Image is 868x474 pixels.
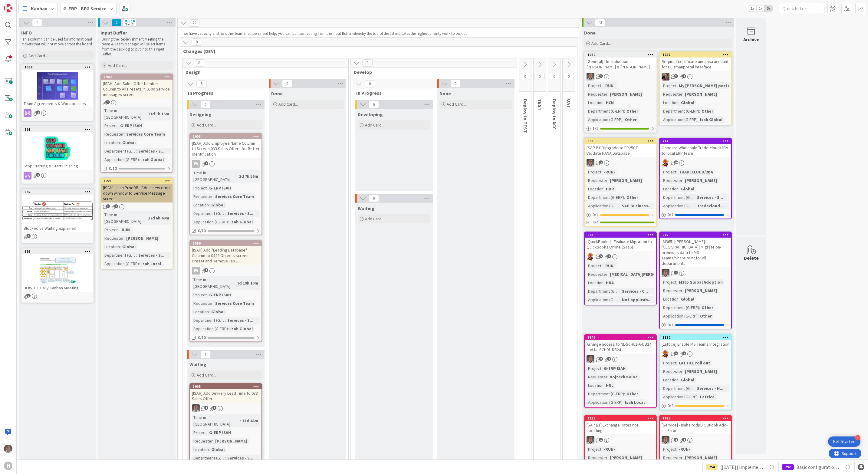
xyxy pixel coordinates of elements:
[660,335,731,340] div: 1170
[225,317,226,324] span: :
[587,169,601,175] div: Project
[585,125,656,132] div: 1/1
[660,73,731,81] div: BF
[146,110,146,117] span: :
[662,108,699,114] div: Department (G-ERP)
[108,63,127,68] span: Add Card...
[662,279,676,285] div: Project
[668,212,673,218] span: 0 / 1
[25,190,93,194] div: 892
[140,156,165,163] div: Isah Global
[124,131,125,137] span: :
[139,260,140,267] span: :
[146,215,171,221] div: 27d 6h 49m
[660,138,731,144] div: 767
[585,335,656,354] div: 1849Arrange access to NL-SCH01-A-DB24 and NL-SCH01-DB24
[587,253,594,261] img: LC
[698,116,699,123] span: :
[591,41,611,46] span: Add Card...
[695,202,727,209] div: Tradecloud, ...
[660,340,731,348] div: [Lattice] Enable MS Teams Integration
[101,74,173,98] div: 1902[ISAH] Add Sales Offer Number Column to All Presets in 0500 Service messages screen
[22,127,93,170] div: 891Stop Starting & Start Finishing
[365,216,384,222] span: Add Card...
[585,340,656,354] div: Arrange access to NL-SCH01-A-DB24 and NL-SCH01-DB24
[585,73,656,81] div: PS
[620,288,649,295] div: Services - C...
[674,160,678,164] span: 10
[779,3,824,14] input: Quick Filter...
[213,193,214,200] span: :
[663,139,731,143] div: 767
[139,156,140,163] span: :
[365,122,384,128] span: Add Card...
[677,169,715,175] div: TRADECLOUD/2BA
[208,185,232,191] div: G-ERP ISAH
[660,159,731,167] div: LC
[620,296,653,303] div: Not applicab...
[103,148,136,154] div: Department (G-ERP)
[192,219,228,225] div: Application (G-ERP)
[103,107,146,120] div: Time in [GEOGRAPHIC_DATA]
[601,169,602,175] span: :
[587,233,656,237] div: 983
[587,335,656,340] div: 1849
[601,82,602,89] span: :
[585,52,656,71] div: 1040[General] - Introduction [PERSON_NAME] & [PERSON_NAME]
[608,91,643,97] div: [PERSON_NAME]
[192,202,209,208] div: Location
[608,177,643,184] div: [PERSON_NAME]
[668,322,673,328] span: 0 / 1
[121,243,137,250] div: Global
[587,73,594,81] img: PS
[587,177,607,184] div: Requester
[192,193,213,200] div: Requester
[587,82,601,89] div: Project
[226,210,255,217] div: Services - S...
[608,271,675,278] div: [MEDICAL_DATA][PERSON_NAME]
[593,212,598,218] span: 0 / 1
[662,169,676,175] div: Project
[659,334,732,410] a: 1170[Lattice] Enable MS Teams IntegrationLCProject:LATTICE roll outRequester:[PERSON_NAME]Locatio...
[601,262,602,269] span: :
[22,189,93,195] div: 892
[21,126,94,184] a: 891Stop Starting & Start Finishing
[587,99,603,106] div: Location
[682,177,683,184] span: :
[607,271,608,278] span: :
[106,204,110,208] span: 3
[22,224,93,232] div: Blocked vs Waiting explained
[676,82,677,89] span: :
[679,186,696,192] div: Global
[679,296,696,302] div: Global
[22,100,93,107] div: Team Agreements & Work policies
[238,173,260,179] div: 2d 7h 56m
[662,296,679,302] div: Location
[101,74,173,80] div: 1902
[584,138,657,227] a: 938[SAP B1][Upgrade to FP2502] - Validate HANA DatabasePSProject:-RUN-Requester:[PERSON_NAME]Loca...
[25,127,93,132] div: 891
[624,108,625,114] span: :
[118,226,119,233] span: :
[204,161,208,165] span: 1
[226,317,255,324] div: Services - S...
[660,144,731,157] div: Onboard Wholesale Trade-cloud/2BA to local ERP team
[585,232,656,238] div: 983
[620,288,620,295] span: :
[683,287,718,294] div: [PERSON_NAME]
[119,122,143,129] div: G-ERP ISAH
[698,313,699,319] span: :
[36,173,40,177] span: 1
[682,91,683,97] span: :
[679,99,679,106] span: :
[623,116,623,123] span: :
[660,52,731,58] div: 1757
[679,186,679,192] span: :
[198,334,206,341] span: 0/10
[585,138,656,144] div: 938
[660,52,731,71] div: 1757Request certificate and msa account for Huismanportal interface
[662,194,695,201] div: Department (G-ERP)
[31,5,48,12] span: Kanban
[662,159,669,167] img: LC
[235,280,235,286] span: :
